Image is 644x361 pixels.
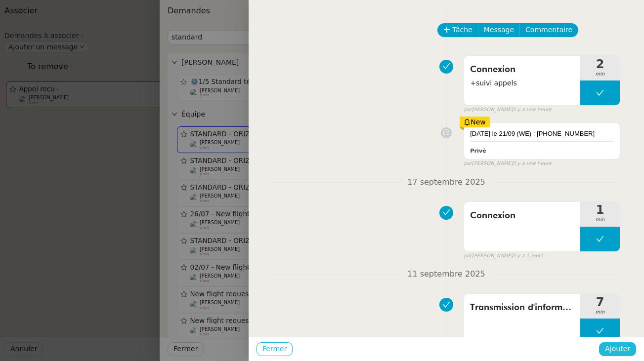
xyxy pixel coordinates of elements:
[464,160,472,168] span: par
[580,308,620,317] span: min
[513,160,552,168] span: il y a une heure
[257,342,293,356] button: Fermer
[437,23,478,37] button: Tâche
[399,268,493,281] span: 11 septembre 2025
[464,106,552,114] small: [PERSON_NAME]
[484,24,514,36] span: Message
[470,129,614,139] div: [DATE] le 21/09 (WE) : [PHONE_NUMBER]
[464,252,472,260] span: par
[580,204,620,216] span: 1
[460,117,490,127] div: New
[605,343,630,355] span: Ajouter
[478,23,520,37] button: Message
[470,300,574,315] span: Transmission d'informations
[513,252,543,260] span: il y a 5 jours
[464,106,472,114] span: par
[580,58,620,70] span: 2
[464,252,543,260] small: [PERSON_NAME]
[525,24,572,36] span: Commentaire
[470,208,574,223] span: Connexion
[580,296,620,308] span: 7
[580,216,620,224] span: min
[470,78,574,89] span: +suivi appels
[470,62,574,77] span: Connexion
[452,24,472,36] span: Tâche
[580,70,620,79] span: min
[470,148,486,154] b: Privé
[599,342,636,356] button: Ajouter
[519,23,578,37] button: Commentaire
[399,176,493,189] span: 17 septembre 2025
[262,343,287,355] span: Fermer
[513,106,552,114] span: il y a une heure
[464,160,552,168] small: [PERSON_NAME]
